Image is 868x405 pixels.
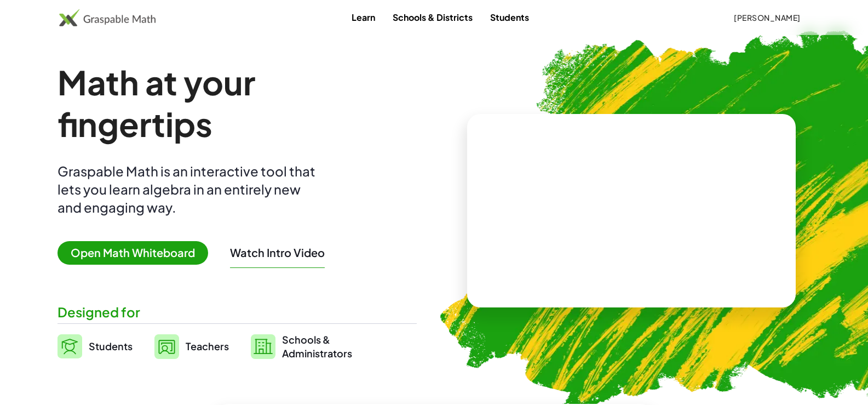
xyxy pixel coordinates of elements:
[251,333,352,360] a: Schools &Administrators
[58,303,417,321] div: Designed for
[58,241,208,265] span: Open Math Whiteboard
[251,334,275,359] img: svg%3e
[58,334,82,358] img: svg%3e
[58,162,320,216] div: Graspable Math is an interactive tool that lets you learn algebra in an entirely new and engaging...
[384,7,481,27] a: Schools & Districts
[343,7,384,27] a: Learn
[230,246,325,260] button: Watch Intro Video
[734,13,801,22] span: [PERSON_NAME]
[725,8,809,27] button: [PERSON_NAME]
[154,334,179,359] img: svg%3e
[186,340,229,352] span: Teachers
[89,340,133,352] span: Students
[58,61,406,145] h1: Math at your fingertips
[154,333,229,360] a: Teachers
[58,333,133,360] a: Students
[549,170,714,252] video: What is this? This is dynamic math notation. Dynamic math notation plays a central role in how Gr...
[481,7,538,27] a: Students
[282,333,352,360] span: Schools & Administrators
[58,248,217,259] a: Open Math Whiteboard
